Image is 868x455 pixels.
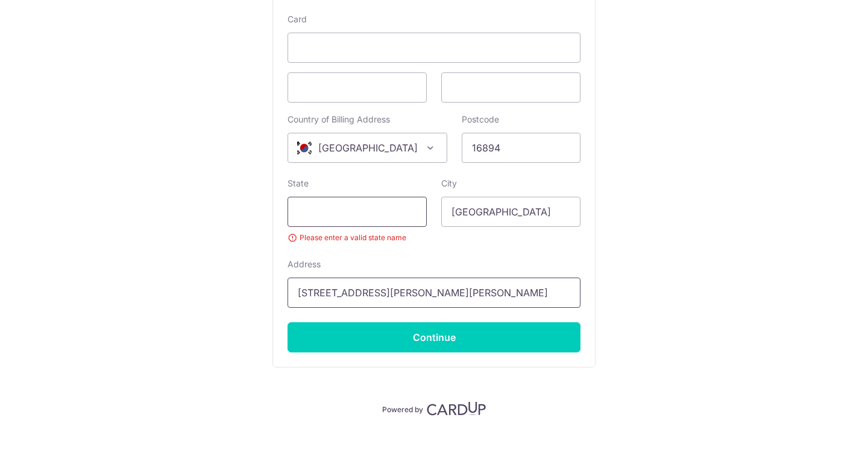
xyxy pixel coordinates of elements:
[288,133,447,163] span: South Korea
[288,133,447,162] span: South Korea
[462,133,580,163] input: Example 123456
[288,258,321,270] label: Address
[441,177,457,189] label: City
[288,113,390,126] label: Country of Billing Address
[298,80,417,95] iframe: Secure card expiration date input frame
[288,177,309,189] label: State
[427,401,486,416] img: CardUp
[288,232,427,244] small: Please enter a valid state name
[298,40,570,55] iframe: Secure card number input frame
[288,322,580,352] input: Continue
[451,80,570,95] iframe: Secure card security code input frame
[462,113,499,126] label: Postcode
[382,402,423,415] p: Powered by
[288,13,307,25] label: Card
